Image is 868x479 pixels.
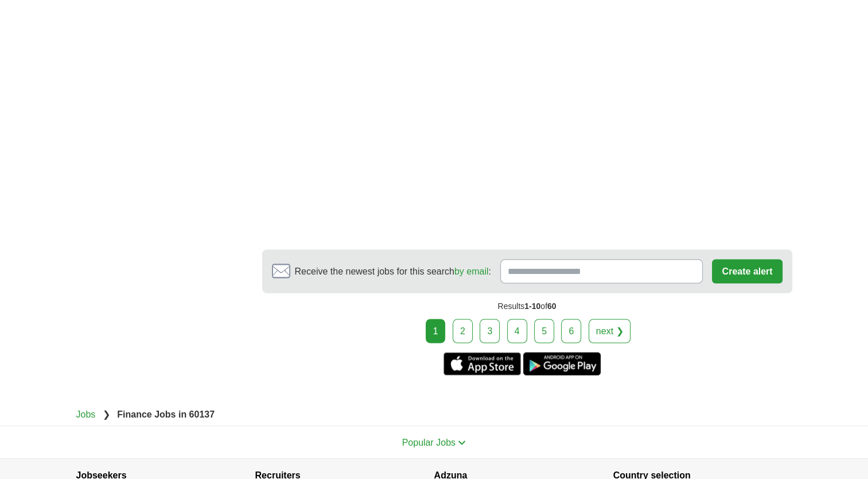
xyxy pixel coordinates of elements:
a: Get the Android app [523,352,601,375]
a: 4 [507,319,527,343]
span: Popular Jobs [402,437,456,447]
button: Create alert [712,259,782,283]
a: 5 [534,319,554,343]
a: by email [454,266,489,276]
span: ❯ [103,409,110,419]
a: 2 [453,319,473,343]
span: 1-10 [524,301,540,310]
a: next ❯ [589,319,631,343]
span: 60 [547,301,556,310]
a: Jobs [76,409,96,419]
div: 1 [426,319,446,343]
strong: Finance Jobs in 60137 [117,409,215,419]
div: Results of [262,293,792,319]
a: 6 [561,319,581,343]
a: Get the iPhone app [443,352,521,375]
img: toggle icon [458,440,466,445]
span: Receive the newest jobs for this search : [295,264,491,278]
a: 3 [480,319,500,343]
